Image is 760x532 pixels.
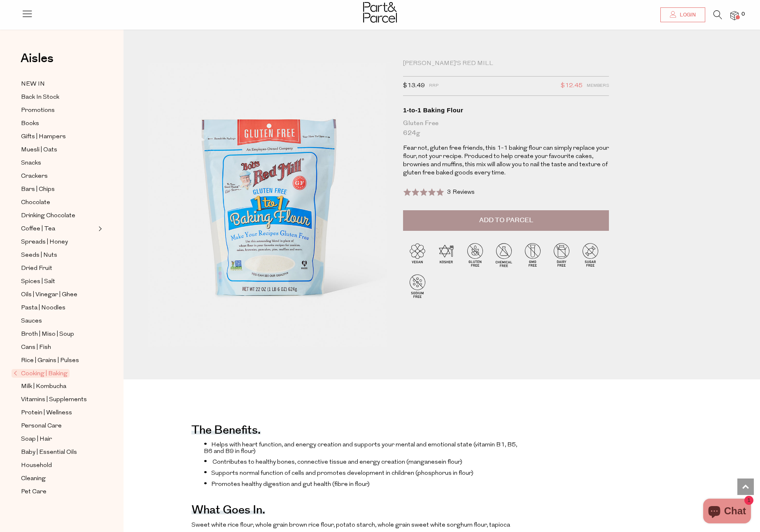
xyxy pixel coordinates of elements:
a: Gifts | Hampers [21,132,96,142]
inbox-online-store-chat: Shopify online store chat [701,499,753,525]
span: $12.45 [561,81,583,91]
a: Household [21,460,96,471]
span: Coffee | Tea [21,224,55,234]
a: Vitamins | Supplements [21,395,96,405]
span: 3 Reviews [447,189,475,195]
li: Promotes healthy digestion and gut health (fibre in flour) [204,480,525,488]
span: Cans | Fish [21,343,51,353]
a: Aisles [21,52,54,73]
span: Snacks [21,158,41,168]
img: P_P-ICONS-Live_Bec_V11_GMO_Free.svg [518,240,547,269]
span: Books [21,119,39,129]
span: Dried Fruit [21,264,52,274]
a: Muesli | Oats [21,145,96,155]
li: Supports normal function of cells and promotes development in children (phosphorus ) [204,469,525,477]
div: Gluten Free 624g [403,118,609,138]
span: Milk | Kombucha [21,382,66,392]
span: manganese in flour) [408,459,462,465]
span: Crackers [21,172,48,181]
span: Gifts | Hampers [21,132,66,142]
a: 0 [730,11,739,20]
span: Add to Parcel [479,216,533,225]
span: RRP [429,81,438,91]
a: Back In Stock [21,92,96,102]
span: Drinking Chocolate [21,211,75,221]
a: Drinking Chocolate [21,211,96,221]
img: 1-to-1 Baking Flour [148,63,391,348]
span: Sauces [21,316,42,326]
span: Oils | Vinegar | Ghee [21,290,77,300]
a: Books [21,118,96,129]
span: Soap | Hair [21,434,52,444]
a: Personal Care [21,421,96,431]
span: Protein | Wellness [21,408,72,418]
p: Fear not, gluten free friends, this 1-1 baking flour can simply replace your flour, not your reci... [403,144,609,177]
a: Snacks [21,158,96,168]
span: Vitamins | Supplements [21,395,87,405]
span: Seeds | Nuts [21,251,57,260]
span: Cooking | Baking [12,369,70,378]
span: Personal Care [21,421,62,431]
a: Baby | Essential Oils [21,447,96,458]
span: Household [21,461,52,471]
h4: What Goes In. [191,509,265,514]
a: Cooking | Baking [14,369,96,379]
span: Baby | Essential Oils [21,448,77,458]
a: Crackers [21,171,96,181]
a: Rice | Grains | Pulses [21,355,96,366]
span: Chocolate [21,198,50,208]
a: Promotions [21,105,96,116]
img: P_P-ICONS-Live_Bec_V11_Gluten_Free.svg [461,240,490,269]
span: Spreads | Honey [21,237,68,247]
span: Pasta | Noodles [21,303,65,313]
img: P_P-ICONS-Live_Bec_V11_Kosher.svg [432,240,461,269]
span: Contributes to healthy bones, connective tissue and energy creation ( [212,459,408,465]
a: Oils | Vinegar | Ghee [21,290,96,300]
img: P_P-ICONS-Live_Bec_V11_Sugar_Free.svg [576,240,605,269]
span: Spices | Salt [21,277,55,287]
h4: The Benefits. [191,429,261,434]
a: Pet Care [21,487,96,497]
span: Cleaning [21,474,46,484]
img: P_P-ICONS-Live_Bec_V11_Chemical_Free.svg [490,240,518,269]
a: Broth | Miso | Soup [21,329,96,339]
a: Login [660,7,705,22]
span: 0 [739,11,747,18]
span: Muesli | Oats [21,145,57,155]
img: Part&Parcel [363,2,397,23]
a: Chocolate [21,197,96,208]
span: Aisles [21,49,54,67]
button: Expand/Collapse Coffee | Tea [96,224,102,234]
span: Promotions [21,106,55,116]
a: Protein | Wellness [21,408,96,418]
span: Rice | Grains | Pulses [21,356,79,366]
button: Add to Parcel [403,210,609,231]
span: Login [678,12,696,19]
a: Seeds | Nuts [21,250,96,260]
a: Dried Fruit [21,263,96,274]
img: P_P-ICONS-Live_Bec_V11_Vegan.svg [403,240,432,269]
span: Broth | Miso | Soup [21,330,74,339]
span: Back In Stock [21,93,59,102]
img: P_P-ICONS-Live_Bec_V11_Sodium_Free.svg [403,272,432,300]
a: Bars | Chips [21,184,96,195]
div: 1-to-1 Baking Flour [403,106,609,114]
a: Soap | Hair [21,434,96,444]
a: Spices | Salt [21,276,96,287]
img: P_P-ICONS-Live_Bec_V11_Dairy_Free.svg [547,240,576,269]
span: NEW IN [21,79,45,89]
span: Members [587,81,609,91]
div: [PERSON_NAME]'s Red Mill [403,60,609,68]
a: NEW IN [21,79,96,89]
a: Pasta | Noodles [21,303,96,313]
span: in flour [453,470,471,476]
a: Sauces [21,316,96,326]
a: Milk | Kombucha [21,381,96,392]
span: $13.49 [403,81,425,91]
li: Helps with heart function, and energy creation and supports your mental and emotional state (vita... [204,440,525,455]
a: Cleaning [21,474,96,484]
a: Coffee | Tea [21,224,96,234]
a: Spreads | Honey [21,237,96,247]
span: Bars | Chips [21,185,55,195]
span: Pet Care [21,487,47,497]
